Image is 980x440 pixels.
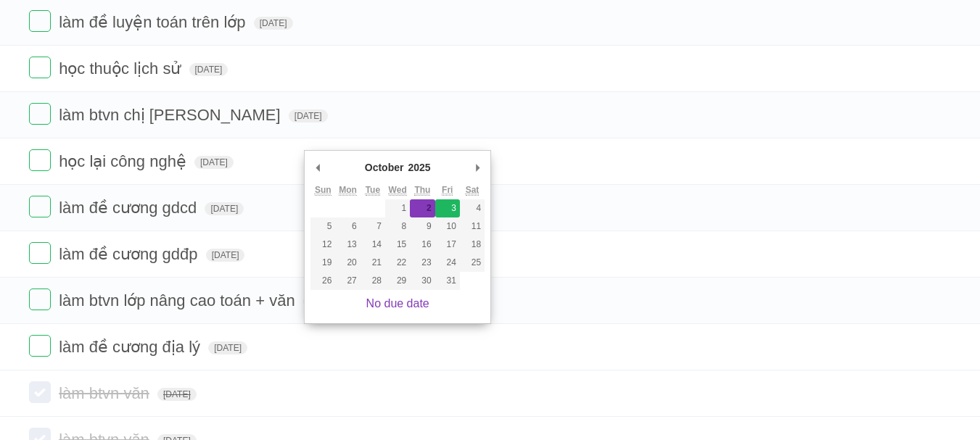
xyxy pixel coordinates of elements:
button: Next Month [470,157,485,178]
button: 28 [361,272,385,290]
button: 6 [335,217,360,236]
label: Done [29,381,51,403]
label: Done [29,57,51,78]
button: 4 [460,199,485,217]
button: 11 [460,217,485,236]
label: Done [29,335,51,357]
span: làm btvn chị [PERSON_NAME] [59,106,284,124]
abbr: Thursday [414,185,430,196]
button: 12 [310,236,335,254]
button: 23 [410,254,435,272]
button: 27 [335,272,360,290]
span: [DATE] [205,202,244,215]
label: Done [29,242,51,264]
abbr: Saturday [466,185,479,196]
span: học lại công nghệ [59,152,190,170]
span: [DATE] [289,109,328,123]
label: Done [29,196,51,217]
button: 21 [361,254,385,272]
button: 10 [435,217,460,236]
a: No due date [366,297,429,310]
label: Done [29,10,51,32]
span: [DATE] [157,388,197,401]
abbr: Monday [339,185,357,196]
span: làm btvn văn [59,384,153,402]
button: 8 [385,217,410,236]
button: 15 [385,236,410,254]
button: 24 [435,254,460,272]
span: [DATE] [254,17,293,30]
button: 2 [410,199,435,217]
button: 19 [310,254,335,272]
abbr: Sunday [315,185,332,196]
button: 3 [435,199,460,217]
button: 26 [310,272,335,290]
button: 14 [361,236,385,254]
button: 17 [435,236,460,254]
span: làm đề luyện toán trên lớp [59,13,249,31]
span: [DATE] [206,249,245,262]
button: 30 [410,272,435,290]
button: Previous Month [310,157,325,178]
span: [DATE] [303,295,342,308]
label: Done [29,149,51,171]
button: 16 [410,236,435,254]
label: Done [29,289,51,310]
button: 13 [335,236,360,254]
span: làm đề cương địa lý [59,338,204,356]
button: 20 [335,254,360,272]
span: [DATE] [189,63,228,76]
span: làm btvn lớp nâng cao toán + văn [59,291,299,310]
abbr: Wednesday [389,185,407,196]
button: 5 [310,217,335,236]
div: 2025 [405,157,432,178]
button: 1 [385,199,410,217]
button: 25 [460,254,485,272]
button: 18 [460,236,485,254]
button: 9 [410,217,435,236]
button: 22 [385,254,410,272]
span: làm đề cương gdcd [59,199,200,217]
span: làm đề cương gdđp [59,245,201,263]
abbr: Tuesday [366,185,380,196]
div: October [363,157,406,178]
button: 7 [361,217,385,236]
label: Done [29,103,51,125]
abbr: Friday [442,185,453,196]
span: [DATE] [208,341,247,354]
span: [DATE] [194,156,234,169]
span: học thuộc lịch sử [59,59,184,78]
button: 29 [385,272,410,290]
button: 31 [435,272,460,290]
